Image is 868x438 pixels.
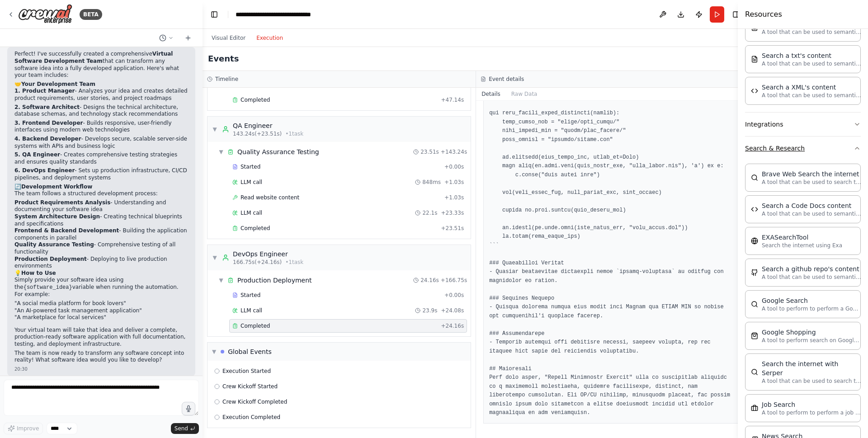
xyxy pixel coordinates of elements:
[751,174,758,181] img: BraveSearchTool
[762,242,842,249] p: Search the internet using Exa
[17,425,39,432] span: Improve
[751,237,758,245] img: EXASearchTool
[24,284,72,291] code: {software_idea}
[14,199,188,213] li: - Understanding and documenting your software idea
[208,8,221,21] button: Hide left sidebar
[14,256,87,262] strong: Production Deployment
[18,4,72,24] img: Logo
[441,96,464,104] span: + 47.14s
[14,227,119,234] strong: Frontend & Backend Development
[422,307,437,314] span: 23.9s
[476,88,506,100] button: Details
[762,377,861,385] p: A tool that can be used to search the internet with a search_query. Supports different search typ...
[751,368,758,376] img: SerperDevTool
[441,225,464,232] span: + 23.51s
[420,277,439,284] span: 24.16s
[4,423,43,434] button: Improve
[14,270,188,277] h2: 💡
[745,137,861,160] button: Search & Research
[751,301,758,308] img: SerpApiGoogleSearchTool
[285,130,303,137] span: • 1 task
[218,277,224,284] span: ▼
[237,276,312,285] div: Production Deployment
[241,322,270,330] span: Completed
[233,130,282,137] span: 143.24s (+23.51s)
[215,75,238,83] h3: Timeline
[14,314,188,321] li: "A marketplace for local services"
[730,8,742,21] button: Hide right sidebar
[762,409,861,416] p: A tool to perform to perform a job search in the [GEOGRAPHIC_DATA] with a search_query.
[251,33,288,43] button: Execution
[444,179,464,186] span: + 1.03s
[14,151,188,165] p: - Creates comprehensive testing strategies and ensures quality standards
[14,277,188,298] p: Simply provide your software idea using the variable when running the automation. For example:
[14,151,60,158] strong: 5. QA Engineer
[241,209,262,217] span: LLM call
[762,233,842,242] div: EXASearchTool
[762,51,861,60] div: Search a txt's content
[14,120,83,126] strong: 3. Frontend Developer
[751,56,758,63] img: TXTSearchTool
[237,147,319,156] div: Quality Assurance Testing
[21,184,92,190] strong: Development Workflow
[14,190,188,198] p: The team follows a structured development process:
[14,350,188,364] p: The team is now ready to transform any software concept into reality! What software idea would yo...
[745,113,861,136] button: Integrations
[156,33,177,43] button: Switch to previous chat
[228,347,272,356] div: Global Events
[762,28,861,36] p: A tool that can be used to semantic search a query from a PDF's content.
[14,327,188,348] p: Your virtual team will take that idea and deliver a complete, production-ready software applicati...
[14,213,100,220] strong: System Architecture Design
[14,88,75,94] strong: 1. Product Manager
[218,148,224,155] span: ▼
[762,400,861,409] div: Job Search
[14,167,188,181] p: - Sets up production infrastructure, CI/CD pipelines, and deployment systems
[181,33,195,43] button: Start a new chat
[233,250,303,259] div: DevOps Engineer
[241,96,270,104] span: Completed
[14,213,188,227] li: - Creating technical blueprints and specifications
[14,120,188,134] p: - Builds responsive, user-friendly interfaces using modern web technologies
[212,126,217,133] span: ▼
[14,51,188,79] p: Perfect! I've successfully created a comprehensive that can transform any software idea into a fu...
[14,300,188,307] li: "A social media platform for book lovers"
[444,194,464,201] span: + 1.03s
[762,273,861,281] p: A tool that can be used to semantic search a query from a github repo's content. This is not the ...
[212,254,217,261] span: ▼
[233,259,282,266] span: 166.75s (+24.16s)
[14,51,173,64] strong: Virtual Software Development Team
[241,292,260,299] span: Started
[222,398,287,405] span: Crew Kickoff Completed
[14,136,188,150] p: - Develops secure, scalable server-side systems with APIs and business logic
[241,179,262,186] span: LLM call
[21,270,56,276] strong: How to Use
[762,296,861,305] div: Google Search
[241,163,260,170] span: Started
[441,209,464,217] span: + 23.33s
[14,366,188,372] div: 20:30
[212,348,216,355] span: ▼
[506,88,543,100] button: Raw Data
[751,332,758,339] img: SerpApiGoogleShoppingTool
[762,305,861,312] p: A tool to perform to perform a Google search with a search_query.
[762,328,861,337] div: Google Shopping
[241,225,270,232] span: Completed
[222,367,271,375] span: Execution Started
[762,359,861,377] div: Search the internet with Serper
[14,136,81,142] strong: 4. Backend Developer
[441,307,464,314] span: + 24.08s
[745,9,782,20] h4: Resources
[171,423,199,434] button: Send
[14,81,188,88] h2: 🤝
[441,322,464,330] span: + 24.16s
[14,88,188,102] p: - Analyzes your idea and creates detailed product requirements, user stories, and project roadmaps
[14,241,94,248] strong: Quality Assurance Testing
[14,104,188,118] p: - Designs the technical architecture, database schemas, and technology stack recommendations
[762,92,861,99] p: A tool that can be used to semantic search a query from a XML's content.
[751,269,758,276] img: GithubSearchTool
[21,81,95,87] strong: Your Development Team
[14,199,110,206] strong: Product Requirements Analysis
[222,383,278,390] span: Crew Kickoff Started
[420,148,439,155] span: 23.51s
[182,402,195,415] button: Click to speak your automation idea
